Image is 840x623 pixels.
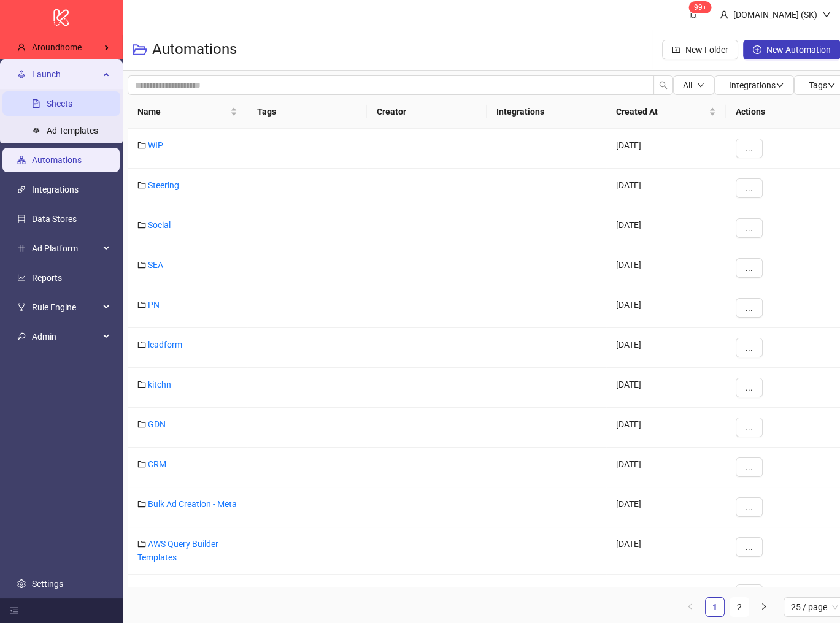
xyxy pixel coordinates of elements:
[730,597,749,617] li: 2
[47,99,72,109] a: Sheets
[809,80,836,90] span: Tags
[736,338,763,357] button: ...
[683,80,692,90] span: All
[606,448,726,487] div: [DATE]
[137,380,146,389] span: folder
[148,300,160,310] a: PN
[137,500,146,508] span: folder
[606,208,726,248] div: [DATE]
[754,597,774,617] button: right
[137,539,218,562] a: AWS Query Builder Templates
[746,143,753,153] span: ...
[32,214,77,224] a: Data Stores
[606,248,726,288] div: [DATE]
[148,419,166,429] a: GDN
[32,579,63,589] a: Settings
[32,295,99,319] span: Rule Engine
[133,42,147,57] span: folder-open
[32,62,99,86] span: Launch
[680,597,700,617] button: left
[148,220,171,230] a: Social
[148,380,171,389] a: kitchn
[766,45,831,55] span: New Automation
[736,457,763,477] button: ...
[10,606,18,615] span: menu-fold
[152,40,237,59] h3: Automations
[17,303,26,311] span: fork
[247,95,367,129] th: Tags
[746,183,753,193] span: ...
[606,368,726,408] div: [DATE]
[137,105,228,118] span: Name
[32,185,79,194] a: Integrations
[705,597,725,617] li: 1
[17,244,26,253] span: number
[137,587,146,595] span: folder
[827,81,836,90] span: down
[137,141,146,150] span: folder
[606,328,726,368] div: [DATE]
[736,258,763,278] button: ...
[148,499,237,509] a: Bulk Ad Creation - Meta
[32,42,82,52] span: Aroundhome
[736,418,763,437] button: ...
[32,273,62,283] a: Reports
[137,261,146,269] span: folder
[720,10,728,19] span: user
[760,603,768,610] span: right
[17,332,26,341] span: key
[137,221,146,229] span: folder
[687,603,694,610] span: left
[746,343,753,353] span: ...
[128,95,247,129] th: Name
[746,422,753,432] span: ...
[673,75,714,95] button: Alldown
[606,169,726,208] div: [DATE]
[685,45,728,55] span: New Folder
[32,236,99,261] span: Ad Platform
[746,502,753,512] span: ...
[606,129,726,169] div: [DATE]
[659,81,668,90] span: search
[728,8,822,21] div: [DOMAIN_NAME] (SK)
[606,487,726,527] div: [DATE]
[697,82,704,89] span: down
[148,586,217,596] a: Athena Templates
[137,420,146,429] span: folder
[746,383,753,392] span: ...
[32,155,82,165] a: Automations
[606,288,726,328] div: [DATE]
[32,324,99,349] span: Admin
[730,598,749,616] a: 2
[487,95,606,129] th: Integrations
[137,181,146,189] span: folder
[680,597,700,617] li: Previous Page
[148,140,163,150] a: WIP
[606,575,726,614] div: [DATE]
[606,95,726,129] th: Created At
[137,300,146,309] span: folder
[148,260,163,270] a: SEA
[753,45,761,54] span: plus-circle
[736,537,763,557] button: ...
[736,218,763,238] button: ...
[736,378,763,397] button: ...
[746,263,753,273] span: ...
[148,340,182,350] a: leadform
[689,10,698,18] span: bell
[729,80,784,90] span: Integrations
[746,542,753,552] span: ...
[736,298,763,318] button: ...
[736,497,763,517] button: ...
[689,1,712,13] sup: 686
[706,598,724,616] a: 1
[148,459,166,469] a: CRM
[367,95,487,129] th: Creator
[714,75,794,95] button: Integrationsdown
[746,462,753,472] span: ...
[754,597,774,617] li: Next Page
[137,340,146,349] span: folder
[17,43,26,52] span: user
[736,178,763,198] button: ...
[746,223,753,233] span: ...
